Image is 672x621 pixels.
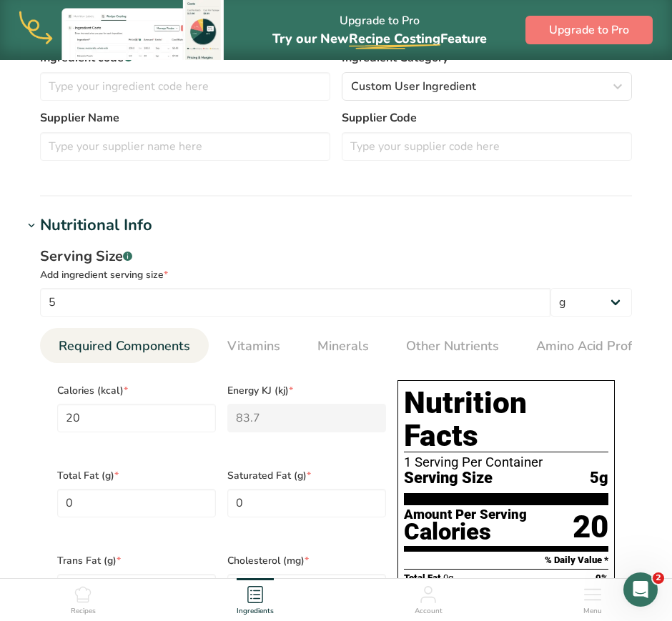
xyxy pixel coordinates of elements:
[227,383,386,398] span: Energy KJ (kj)
[404,470,493,487] span: Serving Size
[573,508,608,546] div: 20
[536,337,646,356] span: Amino Acid Profile
[57,468,216,483] span: Total Fat (g)
[227,468,386,483] span: Saturated Fat (g)
[237,606,274,617] span: Ingredients
[342,109,632,126] label: Supplier Code
[342,132,632,161] input: Type your supplier code here
[272,30,487,47] span: Try our New Feature
[237,579,274,617] a: Ingredients
[272,1,487,60] div: Upgrade to Pro
[404,508,527,522] div: Amount Per Serving
[623,572,658,607] iframe: Intercom live chat
[40,72,330,101] input: Type your ingredient code here
[525,16,653,44] button: Upgrade to Pro
[40,288,550,317] input: Type your serving size here
[549,21,629,39] span: Upgrade to Pro
[342,72,632,101] button: Custom User Ingredient
[227,337,280,356] span: Vitamins
[71,579,96,617] a: Recipes
[590,470,608,487] span: 5g
[583,606,602,617] span: Menu
[406,337,499,356] span: Other Nutrients
[40,214,152,237] div: Nutritional Info
[443,572,453,583] span: 0g
[404,572,441,583] span: Total Fat
[404,552,608,569] section: % Daily Value *
[404,387,608,452] h1: Nutrition Facts
[653,572,664,584] span: 2
[415,579,443,617] a: Account
[349,30,440,47] span: Recipe Costing
[317,337,369,356] span: Minerals
[404,522,527,542] div: Calories
[71,606,96,617] span: Recipes
[57,383,216,398] span: Calories (kcal)
[40,246,632,267] div: Serving Size
[40,109,330,126] label: Supplier Name
[40,132,330,161] input: Type your supplier name here
[596,572,608,583] span: 0%
[59,337,190,356] span: Required Components
[57,553,216,568] span: Trans Fat (g)
[351,78,476,95] span: Custom User Ingredient
[40,267,632,282] div: Add ingredient serving size
[415,606,443,617] span: Account
[404,455,608,470] div: 1 Serving Per Container
[227,553,386,568] span: Cholesterol (mg)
